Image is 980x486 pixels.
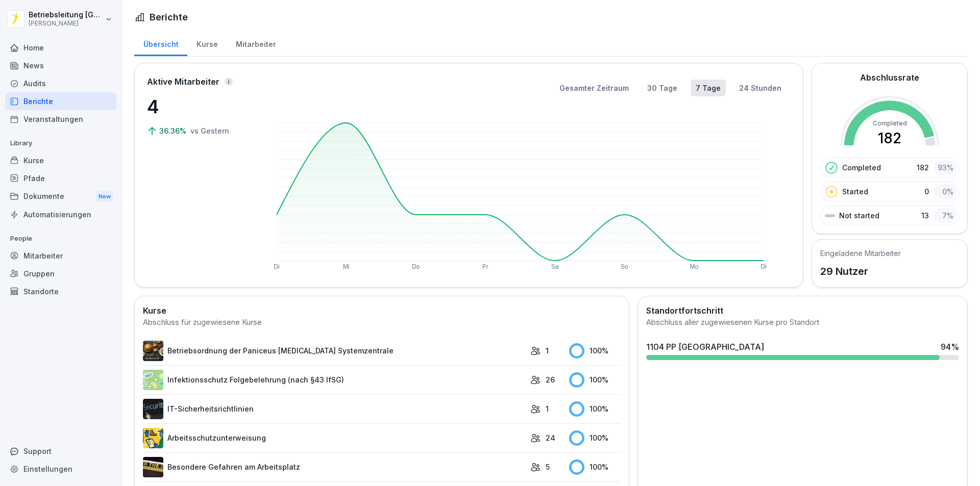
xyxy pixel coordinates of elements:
[917,162,929,173] p: 182
[143,370,163,390] img: tgff07aey9ahi6f4hltuk21p.png
[143,370,525,390] a: Infektionsschutz Folgebelehrung (nach §43 IfSG)
[546,462,550,472] p: 5
[642,80,682,96] button: 30 Tage
[190,125,229,136] p: vs Gestern
[569,430,621,446] div: 100 %
[546,345,549,356] p: 1
[5,187,116,206] div: Dokumente
[412,263,420,270] text: Do
[934,160,957,175] div: 93 %
[860,71,919,84] h2: Abschlussrate
[546,374,555,385] p: 26
[921,210,929,221] p: 13
[551,263,559,270] text: Sa
[621,263,628,270] text: So
[227,30,285,56] a: Mitarbeiter
[820,248,901,259] h5: Eingeladene Mitarbeiter
[5,187,116,206] a: DokumenteNew
[734,80,787,96] button: 24 Stunden
[690,263,698,270] text: Mo
[646,317,959,328] div: Abschluss aller zugewiesenen Kurse pro Standort
[569,459,621,475] div: 100 %
[646,304,959,317] h2: Standortfortschritt
[143,399,525,419] a: IT-Sicherheitsrichtlinien
[143,428,525,448] a: Arbeitsschutzunterweisung
[941,341,959,353] div: 94 %
[143,317,621,328] div: Abschluss für zugewiesene Kurse
[96,191,113,202] div: New
[143,341,163,361] img: erelp9ks1mghlbfzfpgfvnw0.png
[924,186,929,197] p: 0
[546,403,549,414] p: 1
[29,11,103,19] p: Betriebsleitung [GEOGRAPHIC_DATA]
[143,457,163,477] img: zq4t51x0wy87l3xh8s87q7rq.png
[842,162,881,173] p: Completed
[5,206,116,223] a: Automatisierungen
[187,30,227,56] a: Kurse
[934,184,957,199] div: 0 %
[761,263,766,270] text: Di
[5,135,116,151] p: Library
[5,442,116,460] div: Support
[5,247,116,265] a: Mitarbeiter
[5,265,116,283] a: Gruppen
[569,372,621,388] div: 100 %
[134,30,187,56] a: Übersicht
[5,460,116,478] a: Einstellungen
[143,399,163,419] img: msj3dytn6rmugecro9tfk5p0.png
[5,231,116,247] p: People
[5,39,116,57] a: Home
[642,337,963,364] a: 1104 PP [GEOGRAPHIC_DATA]94%
[842,186,868,197] p: Started
[820,264,901,279] p: 29 Nutzer
[143,304,621,317] h2: Kurse
[546,432,555,443] p: 24
[5,57,116,74] a: News
[5,169,116,187] a: Pfade
[147,75,219,88] p: Aktive Mitarbeiter
[482,263,488,270] text: Fr
[143,341,525,361] a: Betriebsordnung der Paniceus [MEDICAL_DATA] Systemzentrale
[143,457,525,477] a: Besondere Gefahren am Arbeitsplatz
[839,210,879,221] p: Not started
[646,341,764,353] div: 1104 PP [GEOGRAPHIC_DATA]
[5,74,116,92] a: Audits
[554,80,634,96] button: Gesamter Zeitraum
[147,93,249,120] p: 4
[343,263,350,270] text: Mi
[274,263,279,270] text: Di
[159,125,188,136] p: 36.36%
[150,10,188,24] h1: Berichte
[934,208,957,223] div: 7 %
[5,283,116,300] a: Standorte
[5,151,116,169] a: Kurse
[143,428,163,448] img: bgsrfyvhdm6180ponve2jajk.png
[691,80,726,96] button: 7 Tage
[5,92,116,110] a: Berichte
[29,20,103,27] p: [PERSON_NAME]
[5,110,116,128] a: Veranstaltungen
[569,343,621,359] div: 100 %
[569,401,621,417] div: 100 %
